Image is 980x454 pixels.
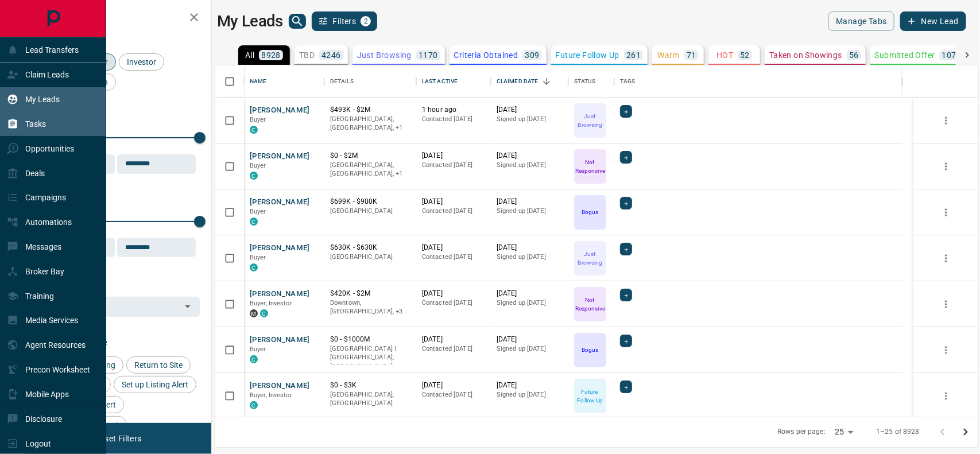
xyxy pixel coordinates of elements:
[87,429,149,448] button: Reset Filters
[582,208,598,216] p: Bogus
[261,51,281,59] p: 8928
[620,243,632,255] div: +
[658,51,680,59] p: Warm
[330,243,410,253] p: $630K - $630K
[875,51,935,59] p: Submitted Offer
[620,335,632,347] div: +
[497,115,563,124] p: Signed up [DATE]
[497,243,563,253] p: [DATE]
[497,65,539,98] div: Claimed Date
[620,381,632,393] div: +
[250,105,310,116] button: [PERSON_NAME]
[624,335,628,347] span: +
[422,344,485,354] p: Contacted [DATE]
[289,14,306,29] button: search button
[250,162,266,169] span: Buyer
[330,197,410,207] p: $699K - $900K
[130,360,187,370] span: Return to Site
[250,346,266,353] span: Buyer
[250,391,292,399] span: Buyer, Investor
[422,335,485,344] p: [DATE]
[422,105,485,115] p: 1 hour ago
[624,289,628,301] span: +
[123,57,160,67] span: Investor
[422,381,485,390] p: [DATE]
[620,65,636,98] div: Tags
[624,243,628,255] span: +
[250,65,267,98] div: Name
[574,65,596,98] div: Status
[114,376,196,393] div: Set up Listing Alert
[422,289,485,298] p: [DATE]
[118,380,192,389] span: Set up Listing Alert
[330,335,410,344] p: $0 - $1000M
[938,204,955,221] button: more
[938,296,955,313] button: more
[942,51,956,59] p: 107
[624,197,628,209] span: +
[740,51,750,59] p: 52
[900,11,966,31] button: New Lead
[357,51,412,59] p: Just Browsing
[321,51,341,59] p: 4246
[416,65,491,98] div: Last Active
[330,298,410,316] p: York Crosstown, East End, Toronto
[250,289,310,300] button: [PERSON_NAME]
[491,65,568,98] div: Claimed Date
[250,218,258,226] div: condos.ca
[849,51,859,59] p: 56
[497,253,563,262] p: Signed up [DATE]
[330,161,410,179] p: Burlington
[716,51,733,59] p: HOT
[330,151,410,161] p: $0 - $2M
[497,381,563,390] p: [DATE]
[250,126,258,134] div: condos.ca
[497,207,563,216] p: Signed up [DATE]
[324,65,416,98] div: Details
[620,105,632,118] div: +
[575,158,605,175] p: Not Responsive
[575,250,605,267] p: Just Browsing
[250,243,310,254] button: [PERSON_NAME]
[260,309,268,317] div: condos.ca
[497,105,563,115] p: [DATE]
[250,254,266,261] span: Buyer
[938,342,955,359] button: more
[422,243,485,253] p: [DATE]
[876,427,920,437] p: 1–25 of 8928
[624,106,628,117] span: +
[828,11,894,31] button: Manage Tabs
[575,112,605,129] p: Just Browsing
[422,390,485,399] p: Contacted [DATE]
[250,309,258,317] div: mrloft.ca
[938,112,955,129] button: more
[497,161,563,170] p: Signed up [DATE]
[250,172,258,180] div: condos.ca
[582,346,598,354] p: Bogus
[497,197,563,207] p: [DATE]
[330,344,410,371] p: [GEOGRAPHIC_DATA] | [GEOGRAPHIC_DATA], [GEOGRAPHIC_DATA]
[497,298,563,308] p: Signed up [DATE]
[614,65,902,98] div: Tags
[330,115,410,133] p: Toronto
[330,390,410,408] p: [GEOGRAPHIC_DATA], [GEOGRAPHIC_DATA]
[250,263,258,271] div: condos.ca
[422,197,485,207] p: [DATE]
[568,65,614,98] div: Status
[250,197,310,208] button: [PERSON_NAME]
[180,298,196,315] button: Open
[497,390,563,399] p: Signed up [DATE]
[422,207,485,216] p: Contacted [DATE]
[575,387,605,405] p: Future Follow Up
[119,53,164,71] div: Investor
[620,151,632,164] div: +
[250,300,292,307] span: Buyer, Investor
[250,355,258,363] div: condos.ca
[422,65,458,98] div: Last Active
[37,11,200,25] h2: Filters
[539,73,555,90] button: Sort
[497,335,563,344] p: [DATE]
[777,427,826,437] p: Rows per page:
[312,11,378,31] button: Filters2
[245,51,254,59] p: All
